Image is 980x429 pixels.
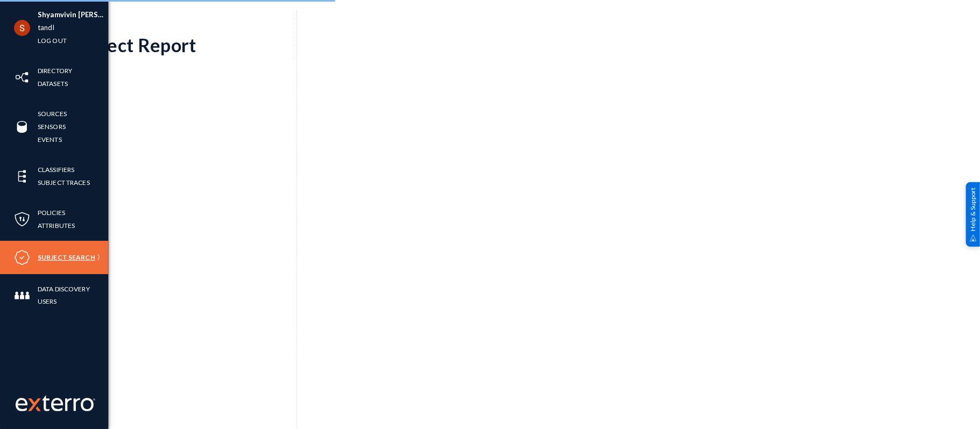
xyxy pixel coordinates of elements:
a: Events [38,133,62,146]
a: tandl [38,22,54,34]
a: Datasets [38,77,68,90]
div: Subject Report [71,34,297,56]
a: Log out [38,34,67,47]
a: Data Discovery Users [38,283,108,308]
a: Subject Search [38,251,95,263]
img: icon-inventory.svg [14,69,30,85]
a: Directory [38,65,72,77]
img: exterro-logo.svg [28,398,41,411]
img: icon-compliance.svg [14,249,30,266]
a: Subject Traces [38,176,90,189]
img: icon-policies.svg [14,211,30,227]
img: ACg8ocLCHWB70YVmYJSZIkanuWRMiAOKj9BOxslbKTvretzi-06qRA=s96-c [14,20,30,36]
img: exterro-work-mark.svg [16,395,95,411]
img: help_support.svg [970,234,977,241]
li: Shyamvivin [PERSON_NAME] [PERSON_NAME] [38,9,108,22]
img: icon-sources.svg [14,119,30,135]
a: Sensors [38,120,66,133]
img: icon-elements.svg [14,168,30,184]
a: Policies [38,206,65,219]
div: Help & Support [966,182,980,247]
img: icon-members.svg [14,288,30,304]
a: Sources [38,108,67,120]
a: Attributes [38,219,75,232]
a: Classifiers [38,163,74,176]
